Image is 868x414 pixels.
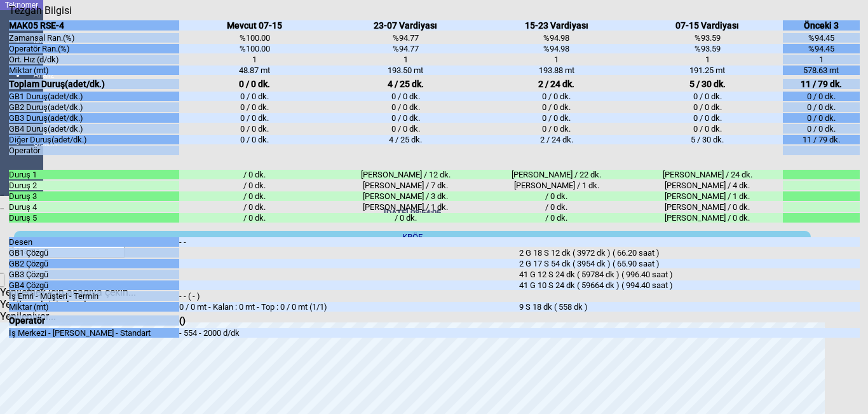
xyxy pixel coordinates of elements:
div: () [179,315,519,326]
div: 0 / 0 dk. [330,124,481,134]
div: %94.98 [481,44,632,53]
div: [PERSON_NAME] / 4 dk. [632,181,783,190]
div: / 0 dk. [481,202,632,212]
div: Toplam Duruş(adet/dk.) [9,79,179,89]
div: %94.77 [330,44,481,53]
div: 41 G 12 S 24 dk ( 59784 dk ) ( 996.40 saat ) [519,270,859,279]
div: 0 / 0 dk. [330,113,481,123]
div: %100.00 [179,44,330,53]
div: / 0 dk. [481,191,632,201]
div: 0 / 0 dk. [632,102,783,112]
div: %93.59 [632,44,783,53]
div: GB1 Çözgü [9,248,179,258]
div: 191.25 mt [632,66,783,75]
div: Duruş 4 [9,202,179,212]
div: [PERSON_NAME] / 12 dk. [330,170,481,179]
div: 0 / 0 dk. [481,124,632,134]
div: - 554 - 2000 d/dk [179,328,519,338]
div: 0 / 0 dk. [481,92,632,101]
div: 0 / 0 dk. [783,124,859,134]
div: - - [179,237,519,247]
div: 2 / 24 dk. [481,79,632,89]
div: / 0 dk. [179,191,330,201]
div: 11 / 79 dk. [783,79,859,89]
div: GB1 Duruş(adet/dk.) [9,92,179,101]
div: 193.88 mt [481,66,632,75]
div: [PERSON_NAME] / 1 dk. [481,181,632,190]
div: 48.87 mt [179,66,330,75]
div: İş Emri - Müşteri - Termin [9,291,179,301]
div: [PERSON_NAME] / 3 dk. [330,191,481,201]
div: %93.59 [632,33,783,43]
div: Önceki 3 [783,20,859,31]
div: [PERSON_NAME] / 1 dk. [330,202,481,212]
div: GB3 Çözgü [9,270,179,279]
div: %100.00 [179,33,330,43]
div: 07-15 Vardiyası [632,20,783,31]
div: 0 / 0 dk. [179,124,330,134]
div: 0 / 0 dk. [179,113,330,123]
div: 0 / 0 dk. [632,113,783,123]
div: 1 [783,55,859,64]
div: 0 / 0 dk. [179,92,330,101]
div: 0 / 0 dk. [179,79,330,89]
div: Operatör Ran.(%) [9,44,179,53]
div: 4 / 25 dk. [330,135,481,144]
div: Desen [9,237,179,247]
div: Zamansal Ran.(%) [9,33,179,43]
div: 0 / 0 dk. [632,124,783,134]
div: Ort. Hız (d/dk) [9,55,179,64]
div: [PERSON_NAME] / 7 dk. [330,181,481,190]
div: 0 / 0 dk. [481,102,632,112]
div: 9 S 18 dk ( 558 dk ) [519,302,859,312]
div: [PERSON_NAME] / 1 dk. [632,191,783,201]
div: 41 G 10 S 24 dk ( 59664 dk ) ( 994.40 saat ) [519,280,859,290]
div: Operatör [9,146,179,155]
div: - - ( - ) [179,291,519,301]
div: %94.98 [481,33,632,43]
div: %94.45 [783,33,859,43]
div: 0 / 0 dk. [179,135,330,144]
div: 1 [481,55,632,64]
div: [PERSON_NAME] / 24 dk. [632,170,783,179]
div: 0 / 0 dk. [632,92,783,101]
div: 193.50 mt [330,66,481,75]
div: GB4 Çözgü [9,280,179,290]
div: 0 / 0 mt - Kalan : 0 mt - Top : 0 / 0 mt (1/1) [179,302,519,312]
div: [PERSON_NAME] / 0 dk. [632,202,783,212]
div: Miktar (mt) [9,302,179,312]
div: Duruş 1 [9,170,179,179]
div: 2 G 18 S 12 dk ( 3972 dk ) ( 66.20 saat ) [519,248,859,258]
div: / 0 dk. [179,202,330,212]
div: 578.63 mt [783,66,859,75]
div: 5 / 30 dk. [632,79,783,89]
div: 1 [179,55,330,64]
div: 0 / 0 dk. [330,102,481,112]
div: 1 [632,55,783,64]
div: 5 / 30 dk. [632,135,783,144]
div: / 0 dk. [179,170,330,179]
div: / 0 dk. [330,213,481,223]
div: Duruş 5 [9,213,179,223]
div: 2 / 24 dk. [481,135,632,144]
div: Duruş 3 [9,191,179,201]
div: 0 / 0 dk. [783,92,859,101]
div: / 0 dk. [481,213,632,223]
div: 0 / 0 dk. [330,92,481,101]
div: 4 / 25 dk. [330,79,481,89]
div: [PERSON_NAME] / 22 dk. [481,170,632,179]
div: Diğer Duruş(adet/dk.) [9,135,179,144]
div: Tezgah Bilgisi [9,4,76,17]
div: 2 G 17 S 54 dk ( 3954 dk ) ( 65.90 saat ) [519,259,859,268]
div: / 0 dk. [179,213,330,223]
div: İş Merkezi - [PERSON_NAME] - Standart [9,328,179,338]
div: 23-07 Vardiyası [330,20,481,31]
div: / 0 dk. [179,181,330,190]
div: MAK05 RSE-4 [9,20,179,31]
div: [PERSON_NAME] / 0 dk. [632,213,783,223]
div: 0 / 0 dk. [179,102,330,112]
div: %94.77 [330,33,481,43]
div: 0 / 0 dk. [783,102,859,112]
div: %94.45 [783,44,859,53]
div: 1 [330,55,481,64]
